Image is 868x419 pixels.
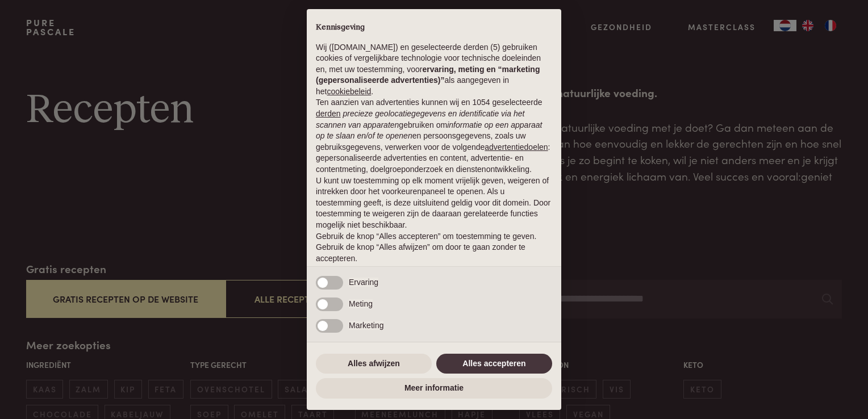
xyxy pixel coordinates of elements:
button: derden [316,108,341,120]
p: U kunt uw toestemming op elk moment vrijelijk geven, weigeren of intrekken door het voorkeurenpan... [316,175,552,231]
a: cookiebeleid [327,87,371,96]
button: advertentiedoelen [485,142,548,153]
p: Ten aanzien van advertenties kunnen wij en 1054 geselecteerde gebruiken om en persoonsgegevens, z... [316,97,552,175]
p: Wij ([DOMAIN_NAME]) en geselecteerde derden (5) gebruiken cookies of vergelijkbare technologie vo... [316,42,552,98]
span: Marketing [349,321,383,330]
em: precieze geolocatiegegevens en identificatie via het scannen van apparaten [316,109,524,129]
h2: Kennisgeving [316,23,552,33]
button: Alles afwijzen [316,354,432,374]
button: Alles accepteren [436,354,552,374]
span: Meting [349,299,373,308]
span: Ervaring [349,278,378,287]
em: informatie op een apparaat op te slaan en/of te openen [316,120,542,141]
button: Meer informatie [316,378,552,399]
p: Gebruik de knop “Alles accepteren” om toestemming te geven. Gebruik de knop “Alles afwijzen” om d... [316,231,552,265]
strong: ervaring, meting en “marketing (gepersonaliseerde advertenties)” [316,65,540,85]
